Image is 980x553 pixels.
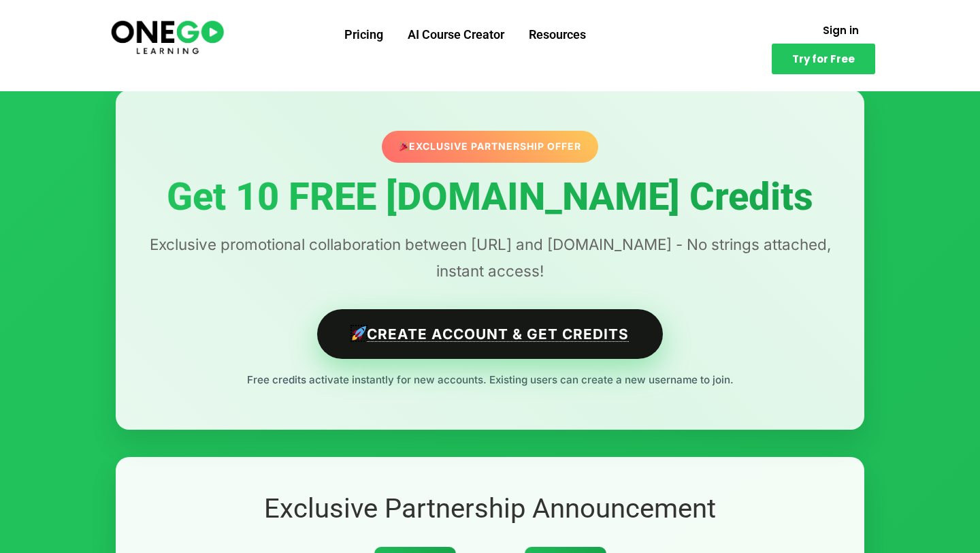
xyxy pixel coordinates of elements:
[143,232,837,283] p: Exclusive promotional collaboration between [URL] and [DOMAIN_NAME] - No strings attached, instan...
[772,44,875,74] a: Try for Free
[395,17,517,52] a: AI Course Creator
[395,141,405,151] img: 🎉
[352,326,366,341] img: 🚀
[317,309,664,359] a: Create Account & Get Credits
[792,54,855,64] span: Try for Free
[143,491,837,526] h2: Exclusive Partnership Announcement
[143,176,837,219] h1: Get 10 FREE [DOMAIN_NAME] Credits
[517,17,598,52] a: Resources
[376,130,604,163] div: Exclusive Partnership Offer
[823,25,859,35] span: Sign in
[332,17,395,52] a: Pricing
[806,17,875,44] a: Sign in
